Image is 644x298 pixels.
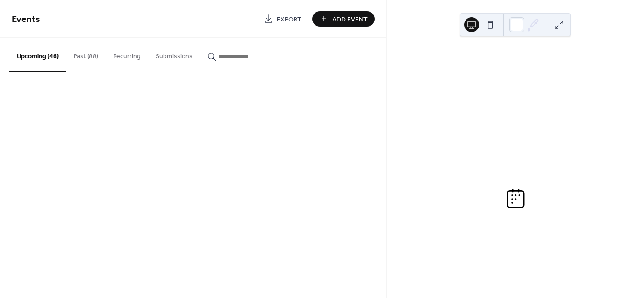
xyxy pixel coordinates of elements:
button: Upcoming (46) [9,38,66,72]
button: Past (88) [66,38,106,71]
span: Add Event [332,14,368,24]
a: Export [257,11,308,27]
button: Submissions [148,38,200,71]
span: Export [277,14,301,24]
button: Recurring [106,38,148,71]
span: Events [12,10,40,28]
button: Add Event [312,11,375,27]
